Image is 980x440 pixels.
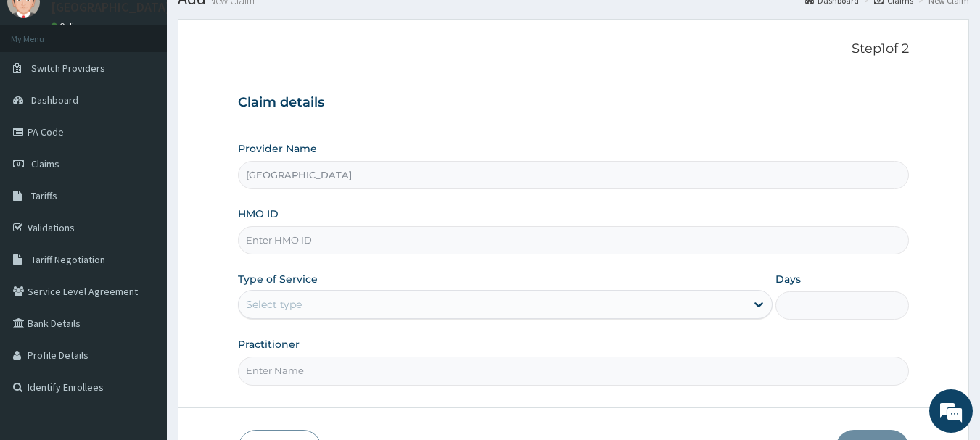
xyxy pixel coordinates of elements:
a: Online [51,21,86,31]
label: Provider Name [238,141,317,156]
h3: Claim details [238,95,910,111]
span: Dashboard [31,94,78,107]
span: Tariff Negotiation [31,253,105,266]
p: Step 1 of 2 [238,41,910,57]
span: Tariffs [31,189,57,202]
label: Practitioner [238,337,300,352]
input: Enter HMO ID [238,226,910,254]
span: Switch Providers [31,62,105,75]
label: HMO ID [238,207,279,221]
p: [GEOGRAPHIC_DATA] [51,1,170,14]
span: Claims [31,157,59,170]
label: Days [775,272,801,286]
label: Type of Service [238,272,318,286]
input: Enter Name [238,357,910,385]
div: Select type [246,297,302,312]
